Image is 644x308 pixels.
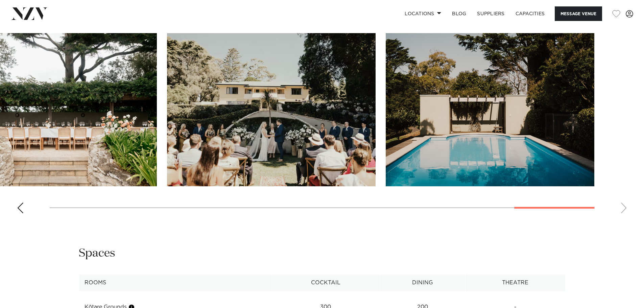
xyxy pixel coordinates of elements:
a: Capacities [510,6,550,21]
button: Message Venue [555,6,602,21]
th: Rooms [79,275,271,291]
img: nzv-logo.png [11,7,48,20]
a: BLOG [447,6,472,21]
swiper-slide: 17 / 17 [386,33,594,186]
swiper-slide: 16 / 17 [167,33,376,186]
th: Cocktail [271,275,380,291]
h2: Spaces [79,246,115,261]
a: Locations [399,6,447,21]
th: Dining [380,275,465,291]
th: Theatre [465,275,565,291]
a: SUPPLIERS [472,6,510,21]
